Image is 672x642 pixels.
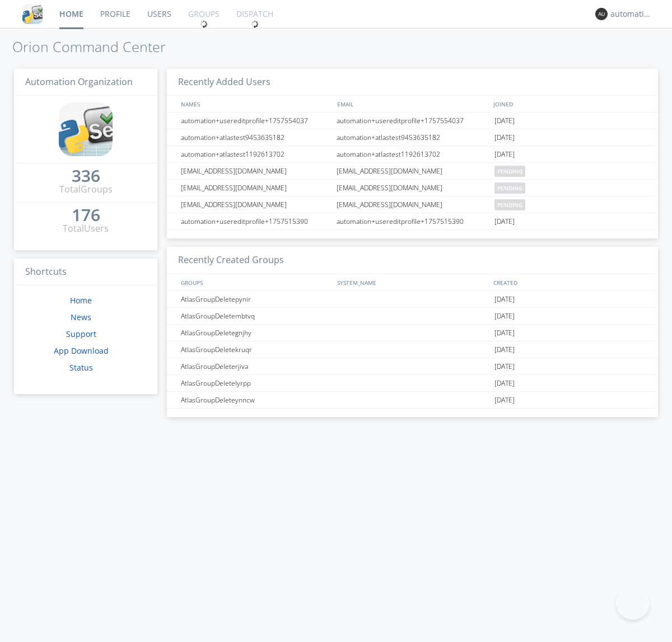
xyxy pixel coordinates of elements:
[167,113,658,129] a: automation+usereditprofile+1757554037automation+usereditprofile+1757554037[DATE]
[167,129,658,146] a: automation+atlastest9453635182automation+atlastest9453635182[DATE]
[491,96,647,112] div: JOINED
[494,358,515,375] span: [DATE]
[494,375,515,392] span: [DATE]
[167,247,658,274] h3: Recently Created Groups
[63,222,109,235] div: Total Users
[491,274,647,290] div: CREATED
[178,392,333,408] div: AtlasGroupDeleteynncw
[167,196,658,213] a: [EMAIL_ADDRESS][DOMAIN_NAME][EMAIL_ADDRESS][DOMAIN_NAME]pending
[178,375,333,391] div: AtlasGroupDeletelyrpp
[167,308,658,325] a: AtlasGroupDeletembtvq[DATE]
[494,392,515,409] span: [DATE]
[200,20,208,28] img: spin.svg
[72,209,100,221] div: 176
[22,4,43,24] img: cddb5a64eb264b2086981ab96f4c1ba7
[334,129,492,146] div: automation+atlastest9453635182
[178,308,333,324] div: AtlasGroupDeletembtvq
[334,163,492,179] div: [EMAIL_ADDRESS][DOMAIN_NAME]
[334,146,492,162] div: automation+atlastest1192613702
[334,96,491,112] div: EMAIL
[72,170,100,183] a: 336
[167,146,658,163] a: automation+atlastest1192613702automation+atlastest1192613702[DATE]
[494,291,515,308] span: [DATE]
[69,362,93,373] a: Status
[494,341,515,358] span: [DATE]
[178,325,333,341] div: AtlasGroupDeletegnjhy
[494,182,525,194] span: pending
[610,8,652,20] div: automation+atlas0011
[72,170,100,181] div: 336
[334,180,492,196] div: [EMAIL_ADDRESS][DOMAIN_NAME]
[334,213,492,229] div: automation+usereditprofile+1757515390
[494,113,515,129] span: [DATE]
[167,291,658,308] a: AtlasGroupDeletepynir[DATE]
[334,196,492,213] div: [EMAIL_ADDRESS][DOMAIN_NAME]
[178,358,333,374] div: AtlasGroupDeleterjiva
[178,96,332,112] div: NAMES
[494,325,515,341] span: [DATE]
[167,213,658,230] a: automation+usereditprofile+1757515390automation+usereditprofile+1757515390[DATE]
[178,129,333,146] div: automation+atlastest9453635182
[59,183,113,196] div: Total Groups
[178,113,333,129] div: automation+usereditprofile+1757554037
[59,102,113,156] img: cddb5a64eb264b2086981ab96f4c1ba7
[494,308,515,325] span: [DATE]
[167,69,658,96] h3: Recently Added Users
[178,180,333,196] div: [EMAIL_ADDRESS][DOMAIN_NAME]
[494,166,525,177] span: pending
[178,291,333,307] div: AtlasGroupDeletepynir
[167,341,658,358] a: AtlasGroupDeletekruqr[DATE]
[494,213,515,230] span: [DATE]
[54,345,109,356] a: App Download
[167,180,658,196] a: [EMAIL_ADDRESS][DOMAIN_NAME][EMAIL_ADDRESS][DOMAIN_NAME]pending
[72,209,100,222] a: 176
[167,375,658,392] a: AtlasGroupDeletelyrpp[DATE]
[167,325,658,341] a: AtlasGroupDeletegnjhy[DATE]
[178,213,333,229] div: automation+usereditprofile+1757515390
[178,274,332,290] div: GROUPS
[178,196,333,213] div: [EMAIL_ADDRESS][DOMAIN_NAME]
[14,259,157,286] h3: Shortcuts
[595,8,608,20] img: 373638.png
[71,312,91,322] a: News
[25,76,133,88] span: Automation Organization
[494,199,525,210] span: pending
[494,129,515,146] span: [DATE]
[167,163,658,180] a: [EMAIL_ADDRESS][DOMAIN_NAME][EMAIL_ADDRESS][DOMAIN_NAME]pending
[178,341,333,358] div: AtlasGroupDeletekruqr
[334,113,492,129] div: automation+usereditprofile+1757554037
[167,392,658,409] a: AtlasGroupDeleteynncw[DATE]
[334,274,491,290] div: SYSTEM_NAME
[167,358,658,375] a: AtlasGroupDeleterjiva[DATE]
[251,20,259,28] img: spin.svg
[178,163,333,179] div: [EMAIL_ADDRESS][DOMAIN_NAME]
[66,329,96,339] a: Support
[616,586,650,620] iframe: Toggle Customer Support
[494,146,515,163] span: [DATE]
[70,295,92,306] a: Home
[178,146,333,162] div: automation+atlastest1192613702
